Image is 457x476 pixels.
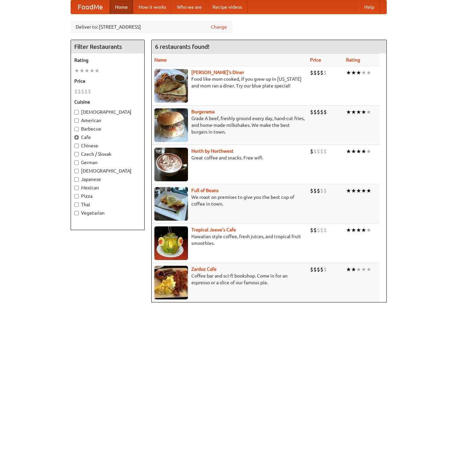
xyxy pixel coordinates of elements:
[320,187,323,194] li: $
[74,109,141,115] label: [DEMOGRAPHIC_DATA]
[313,69,317,76] li: $
[94,67,100,74] li: ★
[366,148,371,155] li: ★
[74,118,79,123] input: American
[346,108,351,116] li: ★
[356,148,361,155] li: ★
[74,201,141,208] label: Thai
[74,186,79,190] input: Mexican
[361,108,366,116] li: ★
[172,0,207,14] a: Who we are
[154,69,188,103] img: sallys.jpg
[320,266,323,273] li: $
[84,88,88,95] li: $
[313,148,317,155] li: $
[361,226,366,234] li: ★
[74,211,79,215] input: Vegetarian
[317,69,320,76] li: $
[191,266,217,272] a: Zardoz Cafe
[71,21,232,33] div: Deliver to: [STREET_ADDRESS]
[74,203,79,207] input: Thai
[351,108,356,116] li: ★
[366,108,371,116] li: ★
[356,226,361,234] li: ★
[74,127,79,131] input: Barbecue
[366,266,371,273] li: ★
[74,110,79,114] input: [DEMOGRAPHIC_DATA]
[323,226,327,234] li: $
[313,187,317,194] li: $
[74,88,78,95] li: $
[154,108,188,142] img: burgerama.jpg
[133,0,172,14] a: How it works
[361,69,366,76] li: ★
[320,108,323,116] li: $
[81,88,84,95] li: $
[154,233,305,247] p: Hawaiian style coffee, fresh juices, and tropical fruit smoothies.
[356,108,361,116] li: ★
[320,226,323,234] li: $
[74,135,79,140] input: Cafe
[74,160,79,165] input: German
[74,194,79,198] input: Pizza
[351,187,356,194] li: ★
[154,266,188,299] img: zardoz.jpg
[313,226,317,234] li: $
[310,57,321,63] a: Price
[191,70,244,75] a: [PERSON_NAME]'s Diner
[154,194,305,207] p: We roast on premises to give you the best cup of coffee in town.
[154,115,305,135] p: Grade A beef, freshly ground every day, hand-cut fries, and home-made milkshakes. We make the bes...
[74,142,141,149] label: Chinese
[74,144,79,148] input: Chinese
[191,148,234,154] a: North by Northwest
[323,187,327,194] li: $
[191,188,219,193] a: Full of Beans
[323,108,327,116] li: $
[74,169,79,173] input: [DEMOGRAPHIC_DATA]
[313,266,317,273] li: $
[317,108,320,116] li: $
[317,266,320,273] li: $
[346,266,351,273] li: ★
[74,134,141,141] label: Cafe
[346,226,351,234] li: ★
[74,99,141,105] h5: Cuisine
[154,154,305,161] p: Great coffee and snacks. Free wifi.
[207,0,247,14] a: Recipe videos
[359,0,380,14] a: Help
[351,69,356,76] li: ★
[74,210,141,216] label: Vegetarian
[323,266,327,273] li: $
[323,148,327,155] li: $
[155,43,210,50] ng-pluralize: 6 restaurants found!
[351,148,356,155] li: ★
[346,57,360,63] a: Rating
[351,226,356,234] li: ★
[74,117,141,124] label: American
[74,57,141,64] h5: Rating
[79,67,84,74] li: ★
[74,151,141,157] label: Czech / Slovak
[351,266,356,273] li: ★
[71,40,144,53] h4: Filter Restaurants
[74,78,141,84] h5: Price
[317,187,320,194] li: $
[74,125,141,132] label: Barbecue
[211,24,227,30] a: Change
[74,159,141,166] label: German
[310,108,313,116] li: $
[361,266,366,273] li: ★
[110,0,133,14] a: Home
[356,266,361,273] li: ★
[310,69,313,76] li: $
[191,109,215,114] b: Burgerama
[317,226,320,234] li: $
[154,148,188,181] img: north.jpg
[361,187,366,194] li: ★
[74,184,141,191] label: Mexican
[154,76,305,89] p: Food like mom cooked, if you grew up in [US_STATE] and mom ran a diner. Try our blue plate special!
